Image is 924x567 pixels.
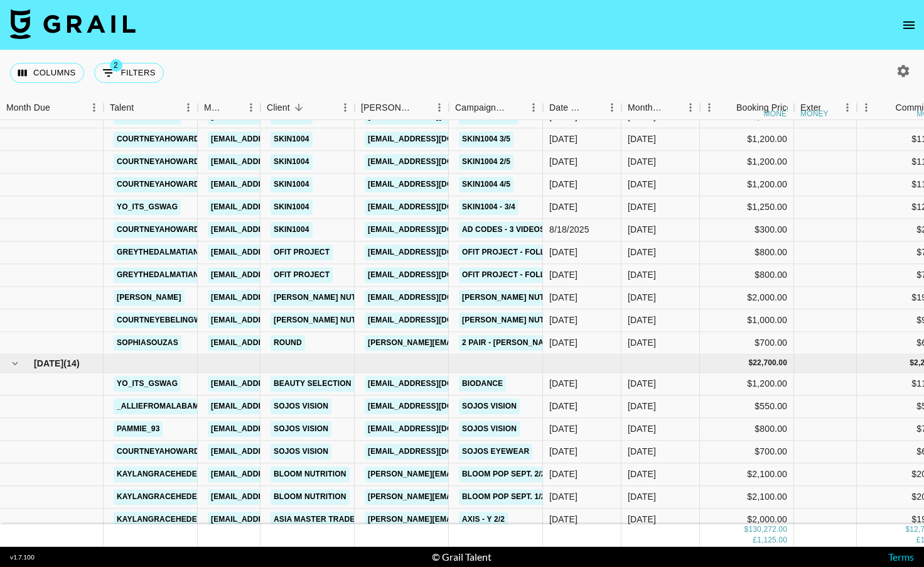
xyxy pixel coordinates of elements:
a: [EMAIL_ADDRESS][DOMAIN_NAME] [208,245,348,260]
a: [EMAIL_ADDRESS][DOMAIN_NAME] [365,222,505,238]
div: Aug '25 [628,156,656,168]
a: courtneyahoward [114,222,203,238]
div: Manager [204,96,224,120]
a: [PERSON_NAME][EMAIL_ADDRESS][DOMAIN_NAME] [365,489,569,505]
div: 8/22/2025 [549,423,577,436]
a: [EMAIL_ADDRESS][DOMAIN_NAME] [365,267,505,283]
div: 8/6/2025 [549,468,577,481]
a: Ofit Project - Follow Me 1/2 [459,245,588,260]
a: [PERSON_NAME][EMAIL_ADDRESS][DOMAIN_NAME] [365,466,569,482]
div: Aug '25 [628,133,656,146]
div: 7/24/2025 [549,179,577,191]
div: $800.00 [700,264,794,287]
a: Biodance [459,376,506,392]
a: [EMAIL_ADDRESS][DOMAIN_NAME] [208,376,348,392]
div: v 1.7.100 [10,553,35,561]
div: 7/24/2025 [549,111,577,123]
a: SKIN1004 [271,154,313,170]
a: [PERSON_NAME][EMAIL_ADDRESS][DOMAIN_NAME] [365,512,569,527]
div: $1,000.00 [700,309,794,332]
a: courtneyahoward [114,131,203,147]
button: Sort [290,99,308,116]
div: $700.00 [700,441,794,463]
button: Menu [857,98,876,117]
div: Aug '25 [628,337,656,350]
div: 22,700.00 [753,358,787,369]
a: SOJOS Vision [271,399,331,414]
button: Menu [700,98,719,117]
div: 8/22/2025 [549,378,577,390]
div: Date Created [549,96,585,120]
div: Sep '25 [628,491,656,504]
a: [EMAIL_ADDRESS][DOMAIN_NAME] [365,376,505,392]
a: kaylangracehedenskog [114,466,228,482]
div: Month Due [6,96,50,120]
a: sophiasouzas [114,335,181,351]
button: Sort [412,99,430,116]
a: SKIN1004 [271,109,313,124]
div: 8/21/2025 [549,314,577,327]
a: [PERSON_NAME] Nutrition [459,312,574,328]
div: Date Created [543,96,621,120]
a: courtneyahoward [114,177,203,192]
a: pammie_93 [114,421,163,437]
a: [EMAIL_ADDRESS][DOMAIN_NAME] [365,290,505,306]
div: Aug '25 [628,111,656,123]
div: $ [910,358,914,369]
button: hide children [6,355,24,372]
button: Sort [719,99,736,116]
button: Sort [878,99,895,116]
a: yo_its_gswag [114,376,181,392]
button: Menu [179,98,198,117]
button: Menu [430,98,449,117]
a: [EMAIL_ADDRESS][DOMAIN_NAME] [208,177,348,192]
a: courtneyahoward [114,444,203,460]
div: Month Due [621,96,700,120]
div: $2,100.00 [700,486,794,509]
div: Aug '25 [628,201,656,214]
a: [PERSON_NAME] Nutrition [271,312,385,328]
button: Sort [820,99,838,116]
a: kaylangracehedenskog [114,489,228,505]
div: Sep '25 [628,423,656,436]
a: [EMAIL_ADDRESS][DOMAIN_NAME] [365,177,505,192]
a: greythedalmatian [114,267,202,283]
button: Menu [336,98,355,117]
div: 8/5/2025 [549,514,577,526]
div: 8/25/2025 [549,446,577,458]
a: Ofit Project [271,267,333,283]
a: [EMAIL_ADDRESS][DOMAIN_NAME] [208,154,348,170]
a: Ofit Project - Follow Me 2/2 [459,267,588,283]
a: [EMAIL_ADDRESS][DOMAIN_NAME] [208,290,348,306]
a: Asia Master Trade Co., Ltd. [271,512,395,527]
div: $2,000.00 [700,509,794,531]
button: Sort [585,99,603,116]
button: open drawer [896,13,921,38]
button: Menu [524,98,543,117]
a: kaylangracehedenskog [114,512,228,527]
a: [EMAIL_ADDRESS][DOMAIN_NAME] [208,199,348,215]
div: Aug '25 [628,224,656,236]
div: $1,250.00 [700,196,794,219]
a: [EMAIL_ADDRESS][DOMAIN_NAME] [208,444,348,460]
div: Aug '25 [628,314,656,327]
div: 8/18/2025 [549,224,589,236]
a: Skin1004 2/5 [459,154,513,170]
div: 8/8/2025 [549,246,577,259]
a: courtneyebelingwood [114,312,222,328]
button: Sort [134,99,151,116]
a: [EMAIL_ADDRESS][DOMAIN_NAME] [365,312,505,328]
a: [EMAIL_ADDRESS][DOMAIN_NAME] [208,489,348,505]
a: [EMAIL_ADDRESS][DOMAIN_NAME] [365,199,505,215]
a: courtneyahoward [114,154,203,170]
button: Menu [838,98,857,117]
button: Menu [242,98,261,117]
div: Campaign (Type) [455,96,507,120]
button: Menu [603,98,621,117]
a: Round [271,335,305,351]
div: Sep '25 [628,400,656,413]
a: [EMAIL_ADDRESS][DOMAIN_NAME] [208,466,348,482]
div: 8/6/2025 [549,491,577,504]
div: $2,000.00 [700,287,794,309]
a: SKIN1004 [271,131,313,147]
